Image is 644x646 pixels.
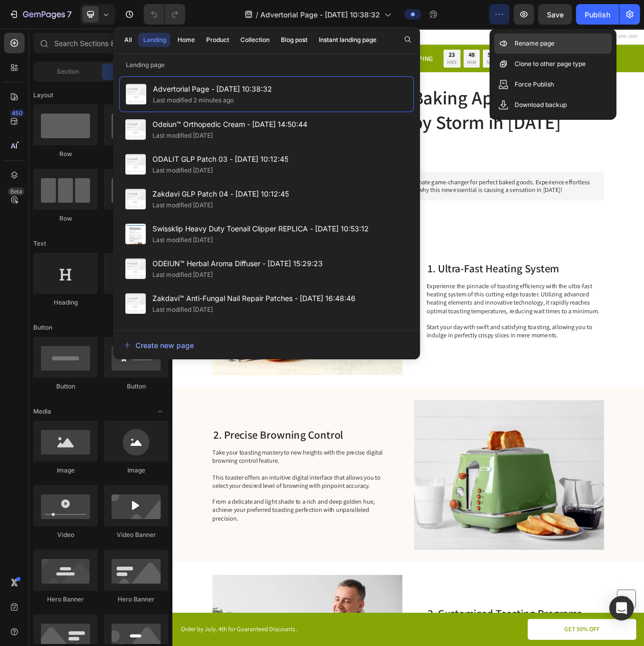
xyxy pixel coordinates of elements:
[104,149,168,159] div: Row
[515,38,554,49] p: Rename page
[152,257,322,270] span: ODEIUN™ Herbal Aroma Diffuser - [DATE] 15:29:23
[100,149,161,160] strong: [PERSON_NAME]
[152,270,212,280] div: Last modified [DATE]
[515,79,554,90] p: Force Publish
[33,149,98,159] div: Row
[152,165,212,176] div: Last modified [DATE]
[8,187,25,196] div: Beta
[152,118,307,131] span: Odeiun™ Orthopedic Cream - [DATE] 14:50:44
[57,67,79,76] span: Section
[138,33,170,47] button: Landing
[547,10,564,19] span: Save
[143,35,166,45] div: Landing
[124,35,131,45] div: All
[123,335,410,355] button: Create new page
[52,547,282,642] p: Take your toasting mastery to new heights with the precise digital browning control feature. This...
[172,33,199,47] button: Home
[33,298,98,307] div: Heading
[113,60,420,70] p: Landing page
[33,323,52,332] span: Button
[52,73,562,139] h1: 7 Reasons Why This New Baking Appliance Is Taking the Baking World by Storm in [DATE]
[384,29,395,40] div: 48
[152,188,288,200] span: Zakdavi GLP Patch 04 - [DATE] 10:12:45
[104,214,168,223] div: Row
[33,33,168,53] input: Search Sections & Elements
[67,8,72,20] p: 7
[33,382,98,391] div: Button
[152,95,233,105] div: Last modified 2 minutes ago
[52,519,283,538] h2: 2. Precise Browning Control
[201,33,233,47] button: Product
[10,109,25,117] div: 450
[331,330,561,405] p: Experience the pinnacle of toasting efficiency with the ultra-fast heating system of this cutting...
[152,153,288,165] span: ODALIT GLP Patch 03 - [DATE] 10:12:45
[152,223,368,235] span: Swissklip Heavy Duty Toenail Clipper REPLICA - [DATE] 10:53:12
[33,466,98,475] div: Image
[152,200,212,210] div: Last modified [DATE]
[152,292,355,305] span: Zakdavi™ Anti-Fungal Nail Repair Patches - [DATE] 16:48:46
[260,9,380,20] span: Advertorial Page - [DATE] 10:38:32
[33,530,98,540] div: Video
[358,29,370,40] div: 23
[318,35,376,45] div: Instant landing page
[64,194,102,205] strong: Summary:
[152,83,272,95] span: Advertorial Page - [DATE] 10:38:32
[52,147,83,178] img: gempages_493620733700736117-76c0fc92-cc42-48fa-9bfa-5ee409a06bb2.webp
[276,33,312,47] button: Blog post
[609,596,634,620] div: Open Intercom Messenger
[33,214,98,223] div: Row
[33,595,98,604] div: Hero Banner
[52,256,299,451] img: gempages_493620733700736117-62892c76-df38-4d1d-9834-54d28d427ee2.webp
[240,35,269,45] div: Collection
[104,298,168,307] div: Text Block
[256,9,258,20] span: /
[119,33,136,47] button: All
[235,33,274,47] button: Collection
[409,29,419,40] div: 59
[280,35,307,45] div: Blog post
[64,195,549,216] p: We are introducing our revolutionary baking appliance – the ultimate game-changer for perfect bak...
[67,27,109,51] img: gempages_493620733700736117-b1631831-ee5f-48cd-b0ce-683cb0c8ffa8.png
[585,9,610,20] div: Publish
[177,35,194,45] div: Home
[384,40,395,49] p: MIN
[92,165,176,176] p: Last Updated Mar 3.2024
[358,40,370,49] p: HRS
[206,35,229,45] div: Product
[104,530,168,540] div: Video Banner
[104,466,168,475] div: Image
[144,4,185,25] div: Undo/Redo
[538,4,572,25] button: Save
[515,59,586,69] p: Clone to other page type
[193,33,340,45] p: Limited time: 50% OFF + FREESHIPPING
[409,40,419,49] p: SEC
[576,4,619,25] button: Publish
[104,595,168,604] div: Hero Banner
[33,407,51,416] span: Media
[4,4,76,25] button: 7
[509,33,546,44] p: Advertorial
[152,131,212,141] div: Last modified [DATE]
[152,235,212,245] div: Last modified [DATE]
[33,239,46,248] span: Text
[152,403,168,420] span: Toggle open
[314,33,381,47] button: Instant landing page
[331,302,562,321] h2: 1. Ultra-Fast Heating System
[152,305,212,315] div: Last modified [DATE]
[515,100,567,110] p: Download backup
[33,91,53,100] span: Layout
[104,382,168,391] div: Button
[124,340,193,351] div: Create new page
[91,149,177,162] h2: By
